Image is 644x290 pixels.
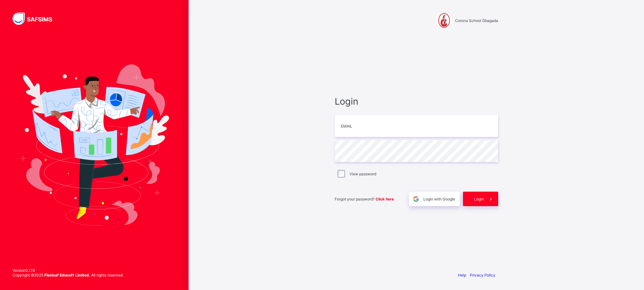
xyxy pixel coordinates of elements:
span: Version 0.1.19 [13,268,124,273]
span: Login [335,96,498,107]
span: Login with Google [423,197,455,201]
a: Click here [376,197,394,201]
span: Copyright © 2025 All rights reserved. [13,273,124,277]
span: Login [474,197,484,201]
span: Forgot your password? [335,197,394,201]
label: View password [350,172,376,176]
span: Corona School Gbagada [455,18,498,23]
img: SAFSIMS Logo [13,13,60,25]
img: Hero Image [19,64,169,225]
a: Privacy Policy [470,273,495,277]
a: Help [458,273,466,277]
img: google.396cfc9801f0270233282035f929180a.svg [412,195,420,203]
strong: Flexisaf Edusoft Limited. [44,273,90,277]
